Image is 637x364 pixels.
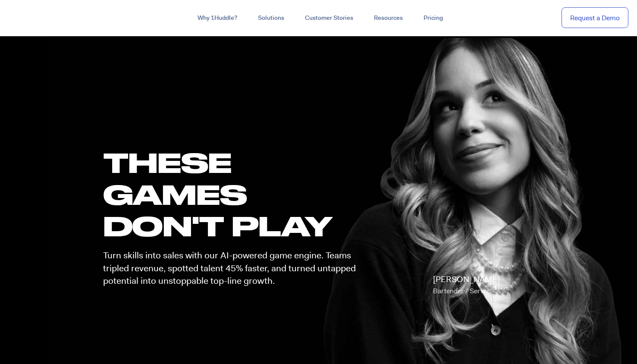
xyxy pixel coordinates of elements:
[433,286,490,295] span: Bartender / Server
[562,7,628,28] a: Request a Demo
[248,10,295,26] a: Solutions
[413,10,453,26] a: Pricing
[9,9,70,26] img: ...
[433,273,500,298] p: [PERSON_NAME]
[187,10,248,26] a: Why 1Huddle?
[364,10,413,26] a: Resources
[103,249,364,287] p: Turn skills into sales with our AI-powered game engine. Teams tripled revenue, spotted talent 45%...
[103,147,364,242] h1: these GAMES DON'T PLAY
[295,10,364,26] a: Customer Stories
